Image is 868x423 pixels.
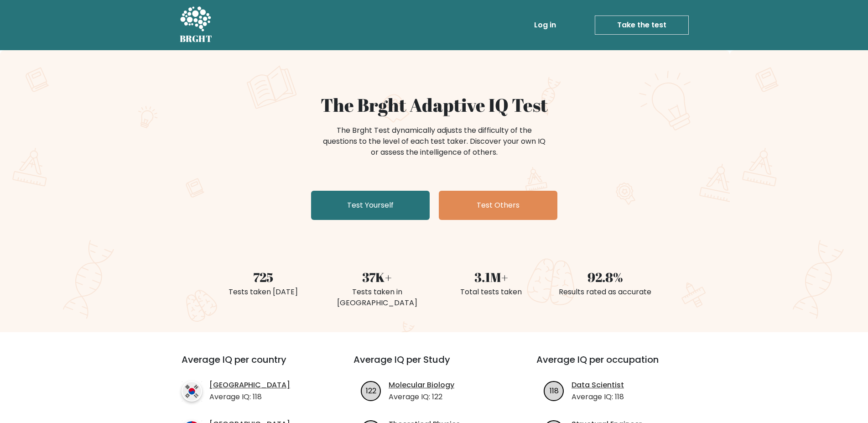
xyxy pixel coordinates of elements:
[554,267,657,287] div: 92.8%
[550,385,559,396] text: 118
[209,392,290,402] p: Average IQ: 118
[212,94,657,116] h1: The Brght Adaptive IQ Test
[180,4,213,47] a: BRGHT
[212,287,315,298] div: Tests taken [DATE]
[326,287,429,308] div: Tests taken in [GEOGRAPHIC_DATA]
[326,267,429,287] div: 37K+
[209,380,290,391] a: [GEOGRAPHIC_DATA]
[536,354,697,376] h3: Average IQ per occupation
[389,380,454,391] a: Molecular Biology
[440,267,543,287] div: 3.1M+
[180,33,213,44] h5: BRGHT
[182,381,202,402] img: country
[320,125,548,158] div: The Brght Test dynamically adjusts the difficulty of the questions to the level of each test take...
[212,267,315,287] div: 725
[440,287,543,298] div: Total tests taken
[554,287,657,298] div: Results rated as accurate
[353,354,515,376] h3: Average IQ per Study
[366,385,376,396] text: 122
[572,392,624,402] p: Average IQ: 118
[530,16,560,34] a: Log in
[572,380,624,391] a: Data Scientist
[182,354,321,376] h3: Average IQ per country
[311,191,430,220] a: Test Yourself
[595,16,689,35] a: Take the test
[389,392,454,402] p: Average IQ: 122
[439,191,557,220] a: Test Others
